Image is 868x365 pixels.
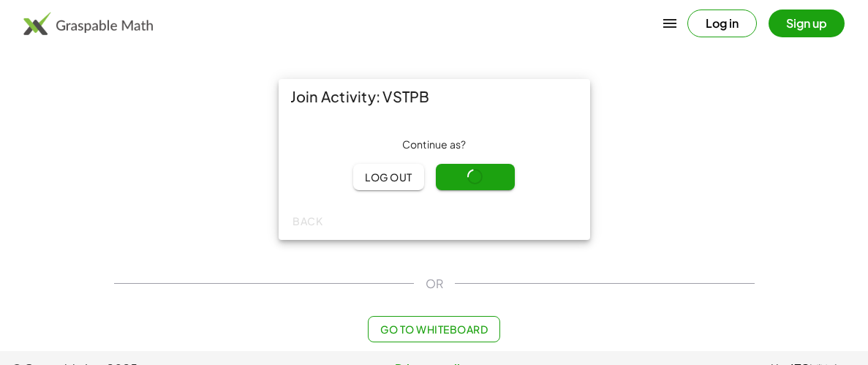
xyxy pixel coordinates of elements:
span: OR [426,275,443,293]
button: Log in [687,10,757,37]
div: Continue as ? [290,138,578,152]
button: Go to Whiteboard [368,316,500,342]
span: Go to Whiteboard [380,323,488,336]
button: Sign up [769,10,845,37]
div: Join Activity: VSTPB [279,79,590,114]
button: Log out [353,164,424,190]
span: Log out [365,170,412,184]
